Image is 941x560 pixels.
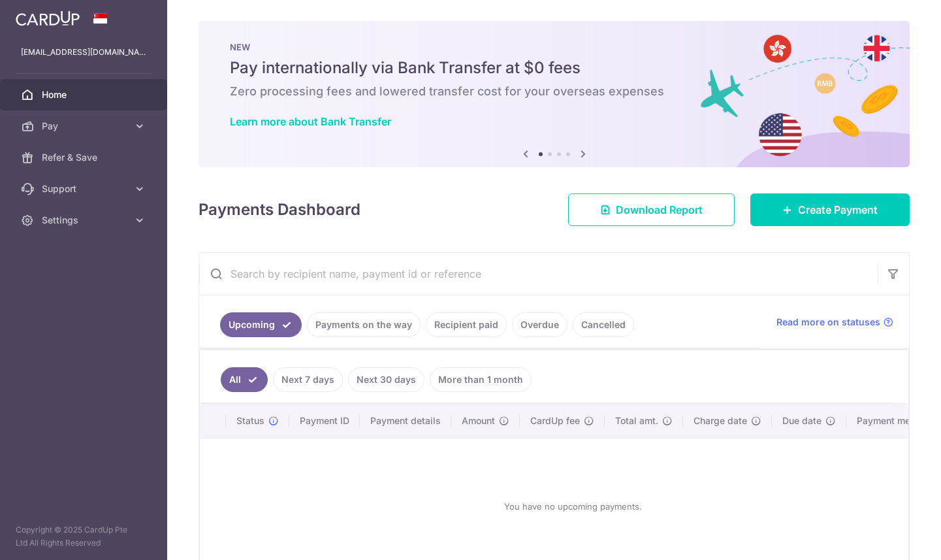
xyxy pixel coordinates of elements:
a: Learn more about Bank Transfer [230,115,391,128]
a: Recipient paid [426,312,507,337]
a: Download Report [568,193,735,226]
th: Payment ID [289,404,360,438]
span: Support [42,182,128,195]
span: Settings [42,214,128,227]
a: Payments on the way [307,312,421,337]
a: More than 1 month [430,367,532,392]
img: Bank transfer banner [199,21,910,167]
span: Total amt. [615,414,658,427]
a: Next 30 days [348,367,424,392]
span: Amount [462,414,495,427]
span: Home [42,88,128,101]
a: Upcoming [220,312,302,337]
span: Status [236,414,264,427]
span: Download Report [616,202,703,218]
span: CardUp fee [530,414,580,427]
input: Search by recipient name, payment id or reference [199,253,878,295]
a: Read more on statuses [776,316,893,329]
span: Create Payment [798,202,878,218]
a: Create Payment [750,193,910,226]
th: Payment details [360,404,451,438]
h4: Payments Dashboard [199,198,360,222]
span: Refer & Save [42,151,128,164]
p: NEW [230,42,878,52]
h6: Zero processing fees and lowered transfer cost for your overseas expenses [230,84,878,99]
img: CardUp [16,10,80,26]
p: [EMAIL_ADDRESS][DOMAIN_NAME] [21,46,146,59]
a: Overdue [512,312,567,337]
span: Due date [782,414,821,427]
a: All [221,367,268,392]
span: Charge date [694,414,747,427]
a: Next 7 days [273,367,343,392]
h5: Pay internationally via Bank Transfer at $0 fees [230,58,878,78]
a: Cancelled [573,312,634,337]
span: Pay [42,120,128,133]
span: Read more on statuses [776,316,880,329]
